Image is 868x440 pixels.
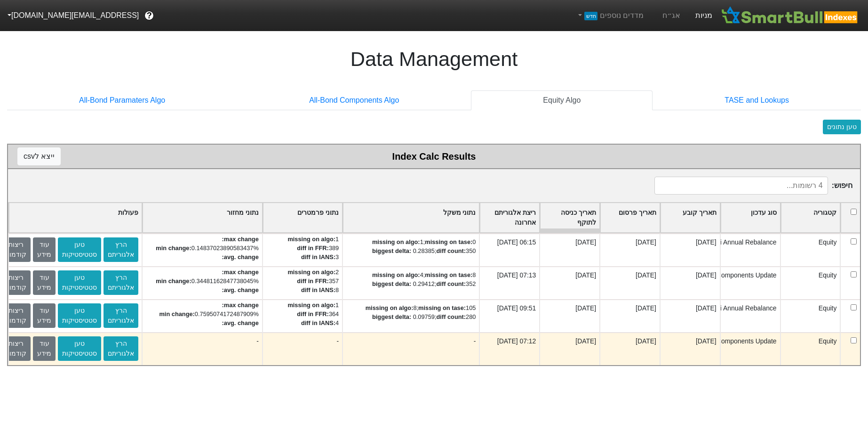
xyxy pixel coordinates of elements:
[575,270,596,280] div: [DATE]
[156,277,258,285] div: 0.34481162847738045%
[372,238,420,245] strong: missing on algo:
[720,6,860,25] img: SmartBull
[480,203,539,232] div: Toggle SortBy
[575,336,596,346] div: [DATE]
[781,203,840,232] div: Toggle SortBy
[851,238,857,244] input: Toggle Row Selected
[437,247,466,254] strong: diff count:
[222,269,259,276] strong: max change:
[346,270,476,279] div: 4 ; 8
[600,203,660,232] div: Toggle SortBy
[851,304,857,310] input: Toggle Row Selected
[33,303,56,328] button: עוד מידע
[58,336,101,361] button: טען סטטיסטיקות
[437,313,466,320] strong: diff count:
[1,303,31,328] button: ריצות קודמות
[1,237,31,262] button: ריצות קודמות
[575,237,596,247] div: [DATE]
[262,332,342,365] div: -
[851,337,857,343] input: Toggle Row Selected
[287,310,339,318] div: 364
[696,303,717,313] div: [DATE]
[301,319,335,326] strong: diff in IANS:
[819,303,837,313] div: Equity
[425,271,472,278] strong: missing on tase:
[287,269,335,276] strong: missing on algo:
[58,303,101,328] button: טען סטטיסטיקות
[1,270,31,295] button: ריצות קודמות
[9,203,142,232] div: Toggle SortBy
[696,237,717,247] div: [DATE]
[33,270,56,295] button: עוד מידע
[222,301,259,309] strong: max change:
[287,244,339,253] div: 389
[661,203,720,232] div: Toggle SortBy
[678,270,777,280] div: Semi Annual Components Update
[287,318,339,327] div: 4
[372,280,411,287] strong: biggest delta:
[372,271,420,278] strong: missing on algo:
[287,268,339,277] div: 2
[159,310,194,318] strong: min change:
[721,203,780,232] div: Toggle SortBy
[17,149,851,163] div: Index Calc Results
[17,147,61,165] button: ייצא לcsv
[287,236,335,243] strong: missing on algo:
[372,313,411,320] strong: biggest delta:
[156,244,258,253] div: 0.14837023890583437%
[287,235,339,244] div: 1
[497,270,536,280] div: [DATE] 07:13
[297,277,329,285] strong: diff in FFR:
[104,303,138,328] button: הרץ אלגוריתם
[823,120,861,134] button: טען נתונים
[707,237,776,247] div: Semi Annual Rebalance
[471,90,653,110] a: Equity Algo
[58,237,101,262] button: טען סטטיסטיקות
[437,280,466,287] strong: diff count:
[104,237,138,262] button: הרץ אלגוריתם
[497,303,536,313] div: [DATE] 09:51
[851,209,857,215] input: Toggle All Rows Selected
[33,336,56,361] button: עוד מידע
[819,336,837,346] div: Equity
[851,271,857,277] input: Toggle Row Selected
[678,336,777,346] div: Semi Annual Components Update
[143,203,262,232] div: Toggle SortBy
[222,236,259,243] strong: max change:
[7,90,237,110] a: All-Bond Paramaters Algo
[346,246,476,255] div: 0.28385 ; 350
[156,277,191,285] strong: min change:
[287,285,339,294] div: 8
[696,270,717,280] div: [DATE]
[263,203,342,232] div: Toggle SortBy
[346,237,476,246] div: 1 ; 0
[819,237,837,247] div: Equity
[287,301,335,309] strong: missing on algo:
[237,90,471,110] a: All-Bond Components Algo
[497,237,536,247] div: [DATE] 06:15
[287,301,339,310] div: 1
[636,303,656,313] div: [DATE]
[696,336,717,346] div: [DATE]
[222,319,259,326] strong: avg. change:
[346,312,476,321] div: 0.09759 ; 280
[301,286,335,293] strong: diff in IANS:
[573,6,647,25] a: מדדים נוספיםחדש
[497,336,536,346] div: [DATE] 07:12
[342,332,479,365] div: -
[346,279,476,288] div: 0.29412 ; 352
[147,9,152,22] span: ?
[301,253,335,261] strong: diff in IANS:
[343,203,479,232] div: Toggle SortBy
[287,253,339,261] div: 3
[222,286,259,293] strong: avg. change:
[346,303,476,312] div: 8 ; 105
[636,336,656,346] div: [DATE]
[372,247,411,254] strong: biggest delta:
[142,332,262,365] div: -
[654,177,852,195] span: חיפוש :
[653,90,861,110] a: TASE and Lookups
[575,303,596,313] div: [DATE]
[418,304,466,311] strong: missing on tase:
[636,270,656,280] div: [DATE]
